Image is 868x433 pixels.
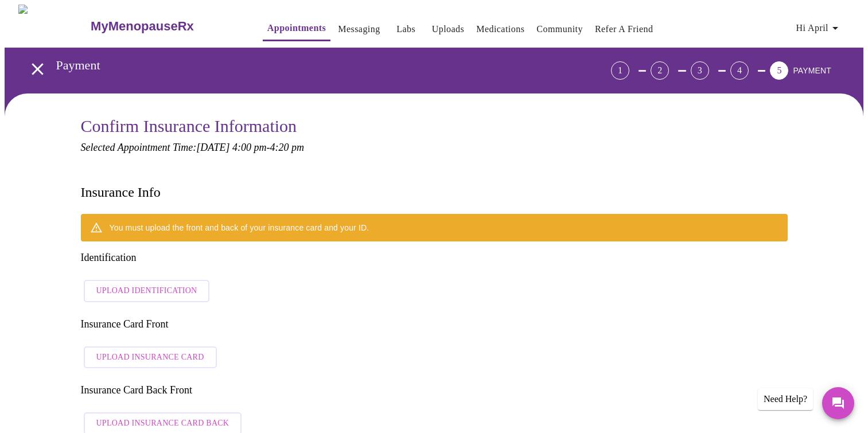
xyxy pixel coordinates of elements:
em: Selected Appointment Time: [DATE] 4:00 pm - 4:20 pm [81,142,304,153]
button: Messaging [333,18,384,41]
button: Messages [822,387,854,419]
div: 3 [691,61,709,80]
span: Upload Identification [96,284,197,298]
h3: MyMenopauseRx [91,19,194,34]
button: Upload Identification [84,280,210,302]
a: Labs [396,21,415,37]
button: Medications [472,18,529,41]
div: 1 [611,61,629,80]
h3: Confirm Insurance Information [81,116,788,136]
button: Uploads [427,18,469,41]
div: 4 [730,61,749,80]
span: PAYMENT [793,66,831,75]
div: You must upload the front and back of your insurance card and your ID. [110,217,369,238]
button: Refer a Friend [590,18,658,41]
span: Upload Insurance Card Back [96,416,229,431]
h3: Insurance Card Back Front [81,384,788,396]
h3: Identification [81,252,788,264]
button: Appointments [263,17,330,41]
a: Community [536,21,583,37]
button: open drawer [21,52,55,86]
span: Upload Insurance Card [96,350,204,365]
div: 2 [651,61,669,80]
span: Hi April [796,20,842,36]
h3: Insurance Card Front [81,318,788,330]
a: Medications [476,21,524,37]
a: Uploads [432,21,465,37]
div: Need Help? [758,388,813,410]
button: Upload Insurance Card [84,346,217,369]
button: Labs [388,18,425,41]
h3: Insurance Info [81,185,161,200]
h3: Payment [56,58,547,73]
img: MyMenopauseRx Logo [18,5,89,48]
button: Hi April [791,17,847,40]
a: Appointments [267,20,326,36]
a: Messaging [338,21,380,37]
div: 5 [770,61,788,80]
a: Refer a Friend [595,21,653,37]
a: MyMenopauseRx [89,6,240,46]
button: Community [532,18,587,41]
